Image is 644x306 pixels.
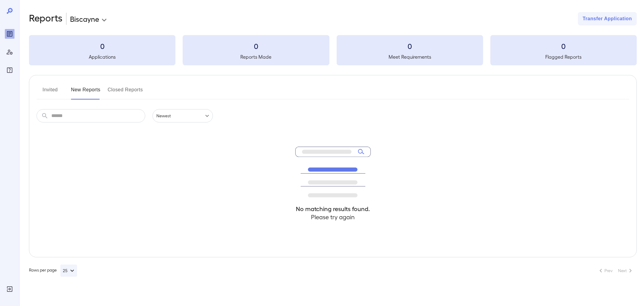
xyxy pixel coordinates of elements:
div: Rows per page [29,265,77,277]
button: Transfer Application [578,12,637,25]
div: Reports [5,29,14,39]
div: Manage Users [5,47,14,57]
h5: Flagged Reports [490,53,637,60]
button: 25 [60,265,77,277]
div: Log Out [5,284,14,294]
h5: Meet Requirements [337,53,483,60]
summary: 0Applications0Reports Made0Meet Requirements0Flagged Reports [29,35,637,65]
h4: No matching results found. [295,205,371,213]
h3: 0 [183,41,329,51]
button: New Reports [71,85,101,99]
h2: Reports [29,12,62,25]
button: Invited [37,85,64,99]
h5: Reports Made [183,53,329,60]
h3: 0 [337,41,483,51]
h3: 0 [490,41,637,51]
h5: Applications [29,53,175,60]
div: Newest [152,109,213,122]
p: Biscayne [70,14,99,24]
h3: 0 [29,41,175,51]
h4: Please try again [295,213,371,221]
nav: pagination navigation [594,266,637,275]
div: FAQ [5,65,14,75]
button: Closed Reports [108,85,143,99]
